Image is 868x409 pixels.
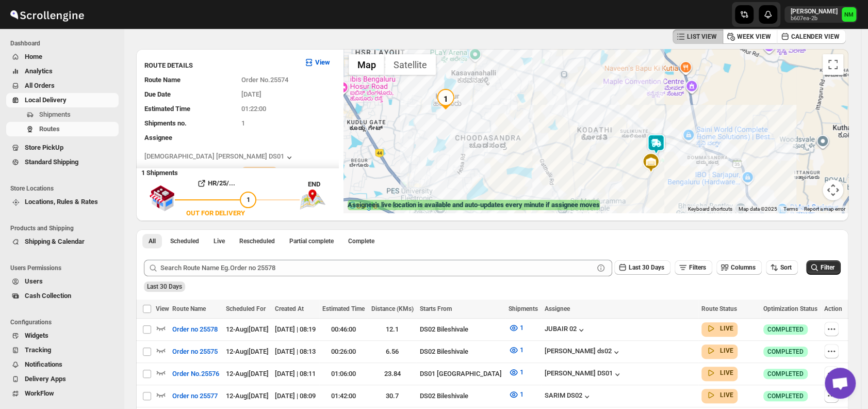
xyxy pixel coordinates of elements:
span: Shipments [509,305,538,312]
span: Map data ©2025 [739,206,777,212]
span: Scheduled For [226,305,266,312]
span: Starts From [420,305,452,312]
span: All [149,237,156,245]
span: 12-Aug | [DATE] [226,370,269,377]
b: LIVE [720,347,733,354]
div: [DATE] | 08:13 [275,347,316,357]
b: HR/25/... [208,179,235,187]
span: 1 [520,390,523,398]
div: 01:42:00 [322,391,365,401]
span: Route Status [701,305,737,312]
span: COMPLETED [767,325,804,334]
button: CALENDER VIEW [777,29,846,44]
span: 1 [520,368,523,376]
button: WorkFlow [6,386,119,401]
span: Order No.25574 [241,76,288,84]
span: Store PickUp [25,144,63,151]
button: View [298,54,336,71]
button: WEEK VIEW [723,29,777,44]
div: [DATE] | 08:11 [275,369,316,379]
span: COMPLETED [767,348,804,356]
button: User menu [784,6,857,23]
span: Notifications [25,360,62,368]
button: Keyboard shortcuts [688,206,732,213]
span: 1 [241,119,245,127]
span: Live [214,237,225,245]
span: Analytics [25,67,53,75]
button: LIST VIEW [673,29,723,44]
span: 12-Aug | [DATE] [226,325,269,333]
button: Notifications [6,357,119,372]
span: Columns [731,264,756,271]
div: [DATE] | 08:19 [275,324,316,335]
button: [PERSON_NAME] ds02 [544,347,621,357]
span: Order no 25575 [172,347,218,357]
span: [DATE] [241,90,261,98]
text: NM [844,11,854,18]
b: LIVE [720,391,733,399]
span: Order No.25576 [172,369,219,379]
span: Order no 25577 [172,391,218,401]
span: Assignee [144,134,172,141]
button: [DEMOGRAPHIC_DATA] [PERSON_NAME] DS01 [144,152,294,163]
input: Search Route Name Eg.Order no 25578 [160,260,594,276]
button: Order no 25575 [166,343,224,360]
span: Standard Shipping [25,158,78,166]
button: HR/25/... [175,175,256,192]
button: Sort [766,260,798,275]
img: trip_end.png [300,190,325,209]
span: Shipments no. [144,119,187,127]
button: Show satellite imagery [385,54,436,75]
span: Tracking [25,346,51,354]
button: Shipments [6,107,119,122]
a: Report a map error [804,206,845,212]
span: CALENDER VIEW [791,33,840,41]
div: 1 [435,89,456,109]
div: 23.84 [371,369,414,379]
span: Last 30 Days [629,264,664,271]
button: 1 [502,342,530,358]
img: Google [346,199,380,213]
span: Sort [780,264,792,271]
span: View [156,305,169,312]
button: Delivery Apps [6,372,119,386]
button: Order no 25578 [166,321,224,338]
span: Complete [348,237,374,245]
span: Widgets [25,332,48,339]
button: Locations, Rules & Rates [6,195,119,209]
div: DS02 Bileshivale [420,391,502,401]
span: Order no 25578 [172,324,218,335]
a: Terms [783,206,798,212]
span: Shipping & Calendar [25,238,85,245]
button: LIVE [706,345,733,356]
span: LIST VIEW [687,33,717,41]
button: SARIM DS02 [544,391,592,402]
div: 01:06:00 [322,369,365,379]
span: Partial complete [289,237,334,245]
span: Dashboard [10,39,119,48]
div: [DATE] | 08:09 [275,391,316,401]
span: Scheduled [170,237,199,245]
span: Created At [275,305,304,312]
span: WEEK VIEW [737,33,771,41]
button: Filters [675,260,712,275]
span: 1 [247,196,250,203]
div: 6.56 [371,347,414,357]
div: 00:46:00 [322,324,365,335]
p: b607ea-2b [791,15,838,22]
button: LIVE [706,323,733,334]
span: Configurations [10,318,119,326]
img: ScrollEngine [8,2,86,27]
button: 1 [502,386,530,403]
span: Store Locations [10,184,119,193]
img: shop.svg [149,178,175,218]
span: Assignee [544,305,569,312]
button: Last 30 Days [614,260,670,275]
div: DS02 Bileshivale [420,347,502,357]
span: Cash Collection [25,292,71,300]
span: Route Name [144,76,181,84]
span: 1 [520,346,523,354]
p: [PERSON_NAME] [791,7,838,15]
span: Users [25,277,43,285]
